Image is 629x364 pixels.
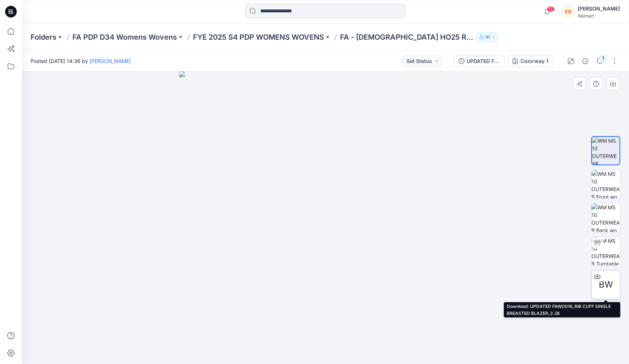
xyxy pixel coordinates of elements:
[594,55,606,67] button: 1
[454,55,505,67] button: UPDATED FAWO016_RIB CUFF SINGLE BREASTED BLAZER_3.28
[476,32,499,42] button: 41
[547,6,555,12] span: 13
[599,278,613,291] span: BW
[521,57,548,65] div: Colorway 1
[31,57,131,65] span: Posted [DATE] 14:36 by
[562,5,575,18] div: EK
[485,33,490,41] p: 41
[508,55,553,67] button: Colorway 1
[467,57,500,65] div: UPDATED FAWO016_RIB CUFF SINGLE BREASTED BLAZER_3.28
[592,203,620,232] img: WM MS 10 OUTERWEAR Back wo Avatar
[579,55,591,67] button: Details
[90,58,131,64] a: [PERSON_NAME]
[340,32,473,42] p: FA - [DEMOGRAPHIC_DATA] HO25 RIB CUFF SINGLE BREASTED BLAZER
[179,71,472,364] img: eyJhbGciOiJIUzI1NiIsImtpZCI6IjAiLCJzbHQiOiJzZXMiLCJ0eXAiOiJKV1QifQ.eyJkYXRhIjp7InR5cGUiOiJzdG9yYW...
[72,32,177,42] a: FA PDP D34 Womens Wovens
[592,237,620,265] img: WM MS 10 OUTERWEAR Turntable with Avatar
[193,32,324,42] a: FYE 2025 S4 PDP WOMENS WOVENS
[592,170,620,198] img: WM MS 10 OUTERWEAR Front wo Avatar
[578,13,620,19] div: Walmart
[600,55,607,62] div: 1
[31,32,56,42] a: Folders
[578,4,620,13] div: [PERSON_NAME]
[592,137,620,165] img: WM MS 10 OUTERWEAR Colorway wo Avatar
